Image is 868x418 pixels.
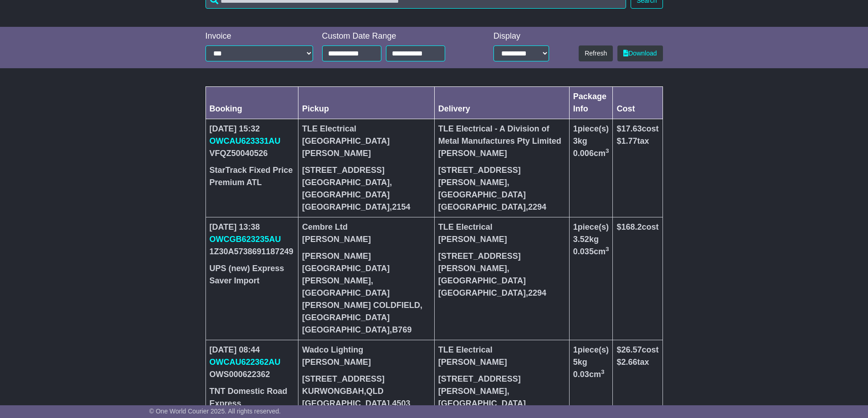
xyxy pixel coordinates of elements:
[302,344,431,356] div: Wadco Lighting
[573,345,578,354] span: 1
[526,288,546,297] span: ,
[438,288,526,297] span: [GEOGRAPHIC_DATA]
[390,325,411,334] span: ,
[573,370,589,379] span: 0.03
[302,233,431,246] div: [PERSON_NAME]
[302,275,431,299] div: [PERSON_NAME], [GEOGRAPHIC_DATA]
[438,147,565,160] div: [PERSON_NAME]
[573,147,609,160] div: cm
[205,31,313,41] div: Invoice
[302,221,431,233] div: Cembre Ltd
[438,264,507,273] span: [PERSON_NAME]
[210,262,295,287] div: UPS (new) Express Saver Import
[392,202,410,212] span: 2154
[573,149,594,158] span: 0.006
[617,45,663,61] a: Download
[302,313,390,322] span: [GEOGRAPHIC_DATA]
[302,164,431,176] div: [STREET_ADDRESS]
[210,147,295,160] div: VFQZ50040526
[573,123,609,135] div: piece(s)
[526,202,546,212] span: ,
[573,221,609,233] div: piece(s)
[302,178,390,187] span: [GEOGRAPHIC_DATA]
[210,123,295,135] div: [DATE] 15:32
[302,190,390,199] span: [GEOGRAPHIC_DATA]
[573,344,609,356] div: piece(s)
[573,124,578,133] span: 1
[573,356,609,368] div: kg
[616,221,658,233] div: $ cost
[616,344,658,356] div: $ cost
[601,368,605,375] sup: 3
[569,87,613,119] th: Package Info
[392,325,411,334] span: B769
[621,124,642,133] span: 17.63
[528,202,546,212] span: 2294
[438,123,565,147] div: TLE Electrical - A Division of Metal Manufactures Pty Limited
[438,387,507,396] span: [PERSON_NAME]
[606,147,609,154] sup: 3
[210,385,295,410] div: TNT Domestic Road Express
[210,221,295,233] div: [DATE] 13:38
[573,368,609,381] div: cm
[302,250,431,275] div: [PERSON_NAME][GEOGRAPHIC_DATA]
[210,358,281,367] a: OWCAU622362AU
[573,247,594,256] span: 0.035
[210,136,281,146] a: OWCAU623331AU
[302,387,364,396] span: KURWONGBAH
[210,368,295,381] div: OWS000622362
[392,399,410,408] span: 4503
[606,246,609,252] sup: 3
[302,399,390,408] span: [GEOGRAPHIC_DATA]
[573,135,609,147] div: kg
[613,87,663,119] th: Cost
[210,246,295,258] div: 1Z30A5738691187249
[621,136,637,146] span: 1.77
[210,344,295,356] div: [DATE] 08:44
[302,301,420,310] span: [PERSON_NAME] COLDFIELD
[573,136,578,146] span: 3
[616,135,658,147] div: $ tax
[390,202,410,212] span: ,
[616,356,658,368] div: $ tax
[302,373,431,385] div: [STREET_ADDRESS]
[302,325,390,334] span: [GEOGRAPHIC_DATA]
[364,387,384,396] span: ,
[438,373,565,385] div: [STREET_ADDRESS]
[438,164,565,176] div: [STREET_ADDRESS]
[438,202,526,212] span: [GEOGRAPHIC_DATA]
[438,399,526,408] span: [GEOGRAPHIC_DATA]
[579,45,613,61] button: Refresh
[621,358,637,367] span: 2.66
[438,356,565,368] div: [PERSON_NAME]
[438,190,526,199] span: [GEOGRAPHIC_DATA]
[322,31,468,41] div: Custom Date Range
[438,221,565,233] div: TLE Electrical
[302,147,431,160] div: [PERSON_NAME]
[493,31,549,41] div: Display
[616,123,658,135] div: $ cost
[573,233,609,246] div: kg
[621,345,642,354] span: 26.57
[298,87,435,119] th: Pickup
[149,408,281,415] span: © One World Courier 2025. All rights reserved.
[573,246,609,258] div: cm
[573,222,578,232] span: 1
[210,235,281,244] a: OWCGB623235AU
[438,344,565,356] div: TLE Electrical
[573,235,589,244] span: 3.52
[528,288,546,297] span: 2294
[438,250,565,262] div: [STREET_ADDRESS]
[438,276,526,285] span: [GEOGRAPHIC_DATA]
[366,387,384,396] span: QLD
[434,87,569,119] th: Delivery
[573,358,578,367] span: 5
[438,233,565,246] div: [PERSON_NAME]
[302,202,390,212] span: [GEOGRAPHIC_DATA]
[390,399,410,408] span: ,
[621,222,642,232] span: 168.2
[210,164,295,189] div: StarTrack Fixed Price Premium ATL
[438,178,507,187] span: [PERSON_NAME]
[302,356,431,368] div: [PERSON_NAME]
[302,123,431,147] div: TLE Electrical [GEOGRAPHIC_DATA]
